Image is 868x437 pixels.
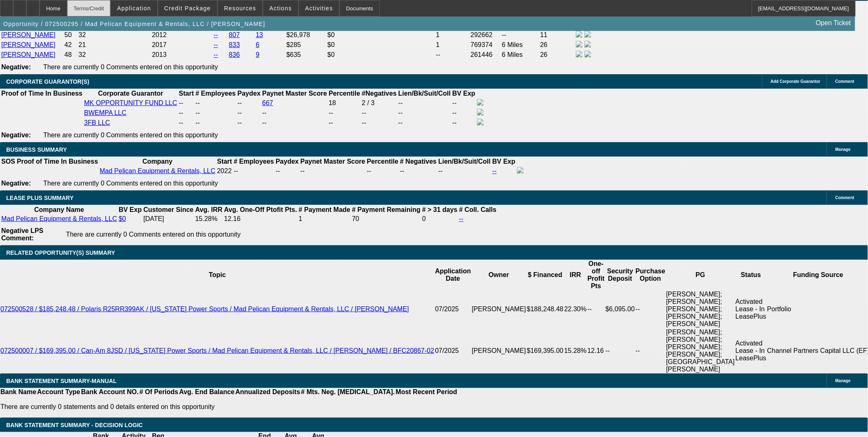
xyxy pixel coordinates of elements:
span: BUSINESS SUMMARY [6,146,67,153]
td: [DATE] [143,215,194,223]
span: Resources [224,5,256,12]
a: 9 [256,51,260,58]
td: $285 [286,40,326,49]
div: -- [367,167,398,175]
td: $169,395.00 [526,328,564,374]
img: facebook-icon.png [477,109,484,115]
th: $ Financed [526,260,564,290]
a: 13 [256,31,263,38]
img: facebook-icon.png [576,41,583,47]
b: Percentile [329,90,360,97]
a: Open Ticket [813,16,854,30]
b: Avg. IRR [195,206,222,213]
td: $26,978 [286,31,326,40]
th: Bank Account NO. [81,388,139,396]
td: 15.28% [195,215,223,223]
img: facebook-icon.png [576,51,583,57]
b: Percentile [367,158,398,165]
td: 07/2025 [435,290,471,328]
span: 2012 [152,31,167,38]
span: There are currently 0 Comments entered on this opportunity [43,132,218,139]
b: Negative: [1,63,31,70]
b: BV Exp [119,206,142,213]
button: Resources [218,0,262,16]
a: MK OPPORTUNITY FUND LLC [84,99,177,106]
span: LEASE PLUS SUMMARY [6,195,74,201]
td: -- [195,99,236,108]
th: Annualized Deposits [235,388,300,396]
b: Negative: [1,132,31,139]
a: 807 [229,31,240,38]
span: RELATED OPPORTUNITY(S) SUMMARY [6,249,115,256]
img: facebook-icon.png [576,31,583,38]
td: 26 [540,40,575,49]
td: 2022 [217,167,232,176]
b: Negative LPS Comment: [1,227,43,242]
a: Mad Pelican Equipment & Rentals, LLC [100,167,215,174]
span: Opportunity / 072500295 / Mad Pelican Equipment & Rentals, LLC / [PERSON_NAME] [3,21,265,27]
th: Avg. End Balance [179,388,235,396]
td: Activated Lease - In LeasePlus [735,290,767,328]
th: Account Type [37,388,81,396]
b: Paynet Master Score [262,90,327,97]
td: [PERSON_NAME] [471,328,526,374]
b: # Employees [234,158,274,165]
span: 2017 [152,41,167,48]
td: $0 [327,40,435,49]
td: -- [178,99,194,108]
b: Company [143,158,173,165]
span: Application [117,5,151,12]
span: Credit Package [164,5,211,12]
td: 48 [64,50,77,59]
td: [PERSON_NAME] [471,290,526,328]
b: Avg. One-Off Ptofit Pts. [224,206,297,213]
th: Application Date [435,260,471,290]
a: 072500528 / $185,248.48 / Polaris R25RR399AK / [US_STATE] Power Sports / Mad Pelican Equipment & ... [0,305,409,312]
img: linkedin-icon.png [585,31,591,38]
th: Purchase Option [635,260,666,290]
a: -- [459,215,464,222]
b: # Employees [196,90,236,97]
td: 6 Miles [502,50,539,59]
img: facebook-icon.png [477,99,484,106]
span: CORPORATE GUARANTOR(S) [6,78,89,85]
td: Activated Lease - In LeasePlus [735,328,767,374]
p: There are currently 0 statements and 0 details entered on this opportunity [0,403,457,411]
td: 1 [435,31,469,40]
td: 12.16 [224,215,297,223]
td: -- [398,108,451,117]
b: # > 31 days [422,206,458,213]
td: -- [438,167,491,176]
img: facebook-icon.png [477,119,484,125]
a: -- [214,51,218,58]
td: 0 [422,215,458,223]
a: 833 [229,41,240,48]
td: -- [178,118,194,127]
b: BV Exp [452,90,475,97]
td: -- [452,99,476,108]
div: -- [262,109,327,117]
button: Credit Package [158,0,217,16]
b: #Negatives [362,90,397,97]
a: -- [492,167,497,174]
td: 32 [78,31,151,40]
img: linkedin-icon.png [585,51,591,57]
span: Manage [835,378,851,383]
td: 50 [64,31,77,40]
td: 769374 [470,40,501,49]
span: BANK STATEMENT SUMMARY-MANUAL [6,378,117,384]
a: [PERSON_NAME] [1,41,56,48]
th: One-off Profit Pts [587,260,605,290]
td: 12.16 [587,328,605,374]
td: 22.30% [564,290,587,328]
td: 15.28% [564,328,587,374]
span: There are currently 0 Comments entered on this opportunity [43,180,218,187]
b: Lien/Bk/Suit/Coll [398,90,451,97]
span: Comment [835,195,854,200]
span: Activities [305,5,333,12]
a: BWEMPA LLC [84,109,126,116]
td: -- [237,118,261,127]
b: # Payment Remaining [352,206,421,213]
a: 3FB LLC [84,119,110,126]
div: -- [329,119,360,127]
